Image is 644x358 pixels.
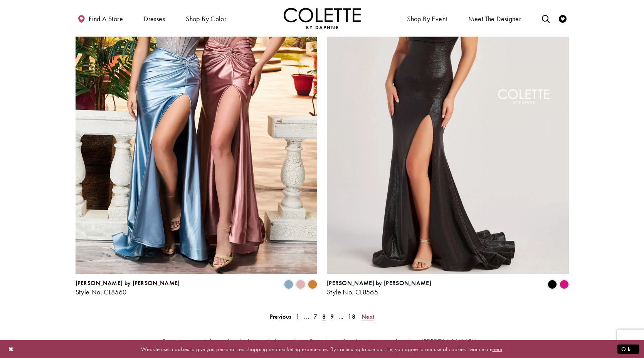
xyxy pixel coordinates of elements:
p: Website uses cookies to give you personalized shopping and marketing experiences. By continuing t... [55,344,589,354]
span: 7 [314,313,317,321]
span: [PERSON_NAME] by [PERSON_NAME] [327,279,431,287]
a: 9 [328,311,336,322]
a: Toggle search [540,8,552,29]
button: Close Dialog [5,342,18,356]
span: Find a store [89,15,123,23]
span: 9 [330,313,334,321]
a: Next Page [359,311,377,322]
span: ... [338,313,343,321]
i: Dusty Blue [284,280,293,289]
span: [PERSON_NAME] by [PERSON_NAME] [76,279,180,287]
span: Shop By Event [405,8,449,29]
span: 8 [322,313,326,321]
i: Dusty Pink [296,280,305,289]
a: 18 [346,311,358,322]
span: Current page [320,311,328,322]
span: Style No. CL8565 [327,287,378,296]
a: ... [302,311,311,322]
i: Black [548,280,557,289]
span: Meet the designer [468,15,521,23]
span: ... [304,313,309,321]
span: Shop By Event [407,15,447,23]
a: Visit Home Page [284,8,361,29]
span: Shop by color [184,8,228,29]
div: Colette by Daphne Style No. CL8560 [76,280,180,296]
span: Style No. CL8560 [76,287,127,296]
div: Colette by Daphne Style No. CL8565 [327,280,431,296]
a: Find a store [76,8,125,29]
a: Prev Page [267,311,294,322]
a: 7 [311,311,319,322]
i: Bronze [308,280,317,289]
a: Meet the designer [466,8,523,29]
img: Colette by Daphne [284,8,361,29]
span: 1 [296,313,299,321]
span: Shop by color [186,15,226,23]
span: Dresses [144,15,165,23]
a: ... [336,311,346,322]
span: Previous [270,313,291,321]
span: Next [362,313,374,321]
span: 18 [348,313,355,321]
i: Fuchsia [560,280,569,289]
span: Dresses [142,8,167,29]
a: 1 [294,311,302,322]
button: Submit Dialog [617,344,639,354]
a: here [493,345,502,353]
a: Check Wishlist [557,8,568,29]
